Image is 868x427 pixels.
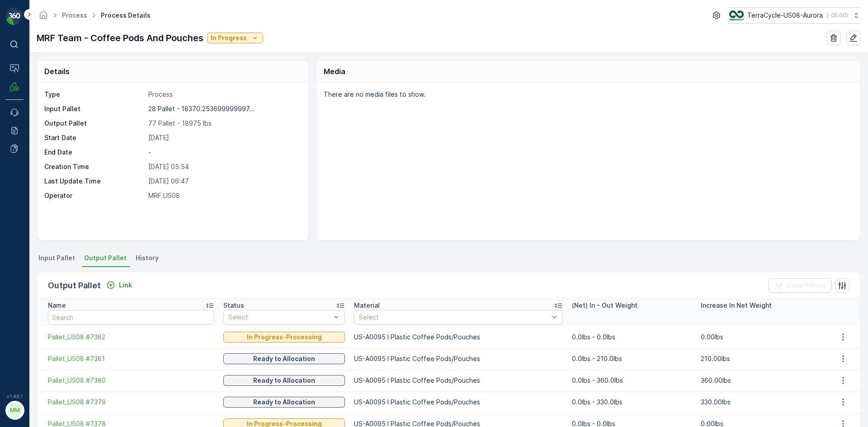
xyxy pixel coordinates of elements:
[349,391,567,413] td: US-A0095 I Plastic Coffee Pods/Pouches
[207,33,263,43] button: In Progress
[48,333,214,342] a: Pallet_US08 #7382
[696,348,825,370] td: 210.00lbs
[324,66,345,77] p: Media
[349,370,567,391] td: US-A0095 I Plastic Coffee Pods/Pouches
[223,332,344,343] button: In Progress-Processing
[84,253,127,263] span: Output Pallet
[223,353,344,364] button: Ready to Allocation
[247,333,322,342] p: In Progress-Processing
[38,253,75,263] span: Input Pallet
[349,326,567,348] td: US-A0095 I Plastic Coffee Pods/Pouches
[747,11,823,20] p: TerraCycle-US08-Aurora
[826,12,848,19] p: ( -05:00 )
[567,391,696,413] td: 0.0lbs - 330.0lbs
[729,7,861,23] button: TerraCycle-US08-Aurora(-05:00)
[228,313,330,322] p: Select
[44,104,145,113] p: Input Pallet
[696,391,825,413] td: 330.00lbs
[38,14,48,21] a: Homepage
[359,313,549,322] p: Select
[44,148,145,157] p: End Date
[253,354,315,363] p: Ready to Allocation
[211,33,247,42] p: In Progress
[136,253,159,263] span: History
[44,90,145,99] p: Type
[223,375,344,386] button: Ready to Allocation
[148,90,299,99] p: Process
[349,348,567,370] td: US-A0095 I Plastic Coffee Pods/Pouches
[44,133,145,142] p: Start Date
[729,10,744,20] img: image_ci7OI47.png
[62,11,87,19] a: Process
[48,398,214,407] a: Pallet_US08 #7379
[354,301,380,310] p: Material
[253,376,315,385] p: Ready to Allocation
[5,7,24,25] img: logo
[148,105,255,113] p: 28 Pallet - 18370.253699999997...
[696,370,825,391] td: 360.00lbs
[148,177,299,186] p: [DATE] 06:47
[48,310,214,324] input: Search
[787,281,826,290] p: Clear Filters
[48,279,101,292] p: Output Pallet
[99,11,152,20] span: Process Details
[48,376,214,385] a: Pallet_US08 #7380
[103,280,136,291] button: Link
[769,278,831,293] button: Clear Filters
[223,397,344,408] button: Ready to Allocation
[696,326,825,348] td: 0.00lbs
[148,162,299,171] p: [DATE] 05:54
[5,394,24,399] span: v 1.48.1
[567,348,696,370] td: 0.0lbs - 210.0lbs
[572,301,637,310] p: (Net) In - Out Weight
[44,66,70,77] p: Details
[324,90,851,99] p: There are no media files to show.
[148,119,299,128] p: 77 Pallet - 18975 lbs
[37,31,203,45] p: MRF Team - Coffee Pods And Pouches
[119,281,132,290] p: Link
[8,403,22,418] div: MM
[701,301,772,310] p: Increase In Net Weight
[44,191,145,200] p: Operator
[567,326,696,348] td: 0.0lbs - 0.0lbs
[148,191,299,200] p: MRF.US08
[567,370,696,391] td: 0.0lbs - 360.0lbs
[44,119,145,128] p: Output Pallet
[5,401,24,420] button: MM
[148,148,299,157] p: -
[223,301,244,310] p: Status
[253,398,315,407] p: Ready to Allocation
[44,162,145,171] p: Creation Time
[48,354,214,363] a: Pallet_US08 #7381
[148,133,299,142] p: [DATE]
[48,301,66,310] p: Name
[44,177,145,186] p: Last Update Time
